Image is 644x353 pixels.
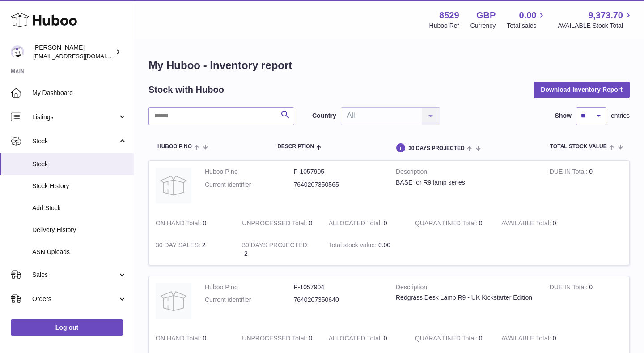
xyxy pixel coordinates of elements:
[242,220,309,229] strong: UNPROCESSED Total
[32,89,127,97] span: My Dashboard
[294,296,383,304] dd: 7640207350640
[33,43,114,60] div: [PERSON_NAME]
[329,335,384,344] strong: ALLOCATED Total
[32,182,127,190] span: Stock History
[555,112,572,120] label: Show
[415,220,479,229] strong: QUARANTINED Total
[32,113,118,121] span: Listings
[294,168,383,176] dd: P-1057905
[235,327,322,349] td: 0
[479,220,483,227] span: 0
[205,283,294,292] dt: Huboo P no
[11,319,123,336] a: Log out
[501,335,552,344] strong: AVAILABLE Total
[495,327,581,349] td: 0
[396,293,536,302] div: Redgrass Desk Lamp R9 - UK Kickstarter Edition
[149,212,235,234] td: 0
[156,241,202,251] strong: 30 DAY SALES
[479,335,483,342] span: 0
[32,160,127,168] span: Stock
[32,248,127,256] span: ASN Uploads
[519,9,537,22] span: 0.00
[235,212,322,234] td: 0
[550,144,607,150] span: Total stock value
[149,327,235,349] td: 0
[205,168,294,176] dt: Huboo P no
[149,234,235,265] td: 2
[396,283,536,294] strong: Description
[156,168,191,203] img: product image
[476,9,496,22] strong: GBP
[156,283,191,319] img: product image
[33,52,131,60] span: [EMAIL_ADDRESS][DOMAIN_NAME]
[32,295,118,303] span: Orders
[277,144,314,150] span: Description
[11,45,24,59] img: admin@redgrass.ch
[558,9,633,30] a: 9,373.70 AVAILABLE Stock Total
[429,22,459,30] div: Huboo Ref
[294,181,383,189] dd: 7640207350565
[550,284,589,293] strong: DUE IN Total
[378,241,390,249] span: 0.00
[294,283,383,292] dd: P-1057904
[312,112,336,120] label: Country
[322,212,408,234] td: 0
[507,9,547,30] a: 0.00 Total sales
[550,168,589,177] strong: DUE IN Total
[242,335,309,344] strong: UNPROCESSED Total
[543,276,629,328] td: 0
[415,335,479,344] strong: QUARANTINED Total
[32,137,118,146] span: Stock
[611,112,630,120] span: entries
[408,146,465,151] span: 30 DAYS PROJECTED
[329,241,378,251] strong: Total stock value
[507,22,547,30] span: Total sales
[329,220,384,229] strong: ALLOCATED Total
[588,9,623,22] span: 9,373.70
[156,335,203,344] strong: ON HAND Total
[470,22,496,30] div: Currency
[439,9,459,22] strong: 8529
[534,82,630,98] button: Download Inventory Report
[396,178,536,187] div: BASE for R9 lamp series
[32,204,127,212] span: Add Stock
[322,327,408,349] td: 0
[235,234,322,265] td: -2
[156,220,203,229] strong: ON HAND Total
[205,181,294,189] dt: Current identifier
[501,220,552,229] strong: AVAILABLE Total
[32,271,118,279] span: Sales
[32,226,127,234] span: Delivery History
[543,161,629,212] td: 0
[396,168,536,178] strong: Description
[495,212,581,234] td: 0
[242,241,309,251] strong: 30 DAYS PROJECTED
[558,22,633,30] span: AVAILABLE Stock Total
[157,144,192,150] span: Huboo P no
[205,296,294,304] dt: Current identifier
[148,58,630,73] h1: My Huboo - Inventory report
[148,84,224,96] h2: Stock with Huboo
